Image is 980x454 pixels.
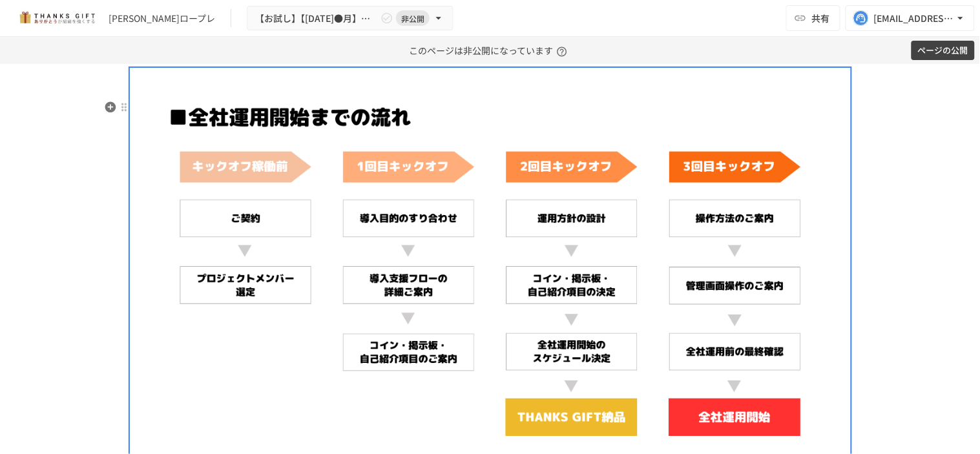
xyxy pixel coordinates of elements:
[255,10,378,26] span: 【お試し】【[DATE]●月】①今後の運用についてのご案内/THANKS GIFTキックオフMTG
[812,11,830,25] span: 共有
[786,5,840,31] button: 共有
[846,5,975,31] button: [EMAIL_ADDRESS][DOMAIN_NAME]
[396,12,430,25] span: 非公開
[109,12,215,25] div: [PERSON_NAME]ロープレ
[874,10,954,26] div: [EMAIL_ADDRESS][DOMAIN_NAME]
[912,41,975,61] button: ページの公開
[409,37,571,64] p: このページは非公開になっています
[16,8,98,28] img: mMP1OxWUAhQbsRWCurg7vIHe5HqDpP7qZo7fRoNLXQh
[247,6,454,31] button: 【お試し】【[DATE]●月】①今後の運用についてのご案内/THANKS GIFTキックオフMTG非公開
